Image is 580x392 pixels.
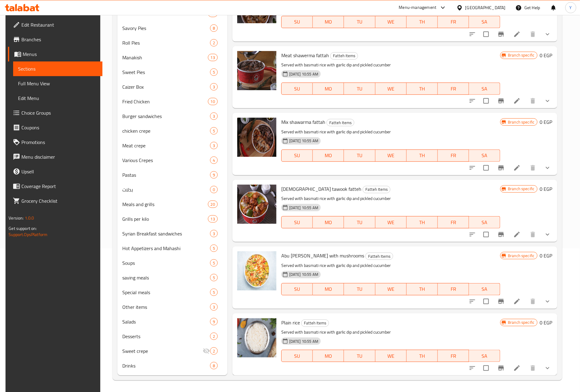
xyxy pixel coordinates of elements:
div: items [210,303,218,311]
span: 5 [210,275,217,281]
div: items [210,230,218,237]
span: TU [346,285,373,294]
button: FR [438,216,469,228]
div: [GEOGRAPHIC_DATA] [465,4,506,11]
span: Get support on: [9,224,37,232]
div: items [210,24,218,32]
button: sort-choices [465,161,480,175]
div: Various Crepes4 [117,153,227,168]
img: Shish tawook fatteh [237,185,276,224]
span: Mix shawarma fattah [281,117,325,127]
span: Select to update [480,94,493,107]
button: Branch-specific-item [494,294,508,309]
button: sort-choices [465,94,480,108]
div: Drinks8 [117,358,227,373]
div: Other items3 [117,300,227,314]
span: Fatteh Items [331,52,358,59]
button: WE [375,216,407,228]
button: sort-choices [465,361,480,375]
div: items [210,289,218,296]
div: items [210,142,218,149]
span: Select to update [480,28,493,41]
div: Meat crepe3 [117,138,227,153]
span: SU [284,84,310,93]
button: MO [313,216,344,228]
h6: 0 EGP [540,118,552,126]
span: [DEMOGRAPHIC_DATA] tawook fatteh [281,184,361,194]
span: 0 [210,187,217,193]
span: FR [440,352,467,361]
button: delete [526,94,540,108]
div: Grills per kilo13 [117,212,227,226]
span: Other items [122,303,210,311]
span: SA [471,352,498,361]
div: items [210,347,218,355]
div: Sweet Pies5 [117,65,227,80]
span: SA [471,285,498,294]
span: Drinks [122,362,210,369]
a: Upsell [8,164,102,179]
button: SU [281,83,313,95]
div: Manakish13 [117,50,227,65]
button: SU [281,150,313,162]
a: Sections [13,61,102,76]
span: Version: [9,214,24,222]
span: 3 [210,231,217,237]
a: Menu disclaimer [8,150,102,164]
span: TU [346,84,373,93]
div: chicken crepe [122,127,210,135]
button: SA [469,83,500,95]
button: show more [540,94,555,108]
span: TU [346,151,373,160]
div: Special meals [122,289,210,296]
span: Savory Pies [122,24,210,32]
span: Sections [18,65,98,72]
img: Abu Mazen fattah with mushrooms [237,251,276,290]
span: MO [315,151,342,160]
p: Served with basmati rice with garlic dip and pickled cucumber [281,128,500,136]
div: Pastas [122,171,210,179]
div: items [208,98,218,105]
div: Burger sandwiches3 [117,109,227,124]
a: Coupons [8,120,102,135]
span: FR [440,17,467,26]
div: items [210,157,218,164]
span: 3 [210,84,217,90]
svg: Show Choices [544,231,551,238]
span: Sweet Pies [122,68,210,76]
button: TH [407,150,438,162]
span: 20 [208,202,217,207]
span: saving meals [122,274,210,281]
svg: Show Choices [544,298,551,305]
button: TU [344,83,375,95]
span: MO [315,17,342,26]
span: TU [346,17,373,26]
span: 2 [210,348,217,354]
button: TU [344,350,375,362]
div: Hot Appetizers and Mahashi5 [117,241,227,256]
div: Syrian Breakfast sandwiches [122,230,210,237]
div: items [210,245,218,252]
span: WE [378,17,404,26]
div: Salads9 [117,314,227,329]
span: Manakish [122,54,208,61]
span: 1.0.0 [25,214,34,222]
div: بدلات0 [117,182,227,197]
a: Edit menu item [513,97,521,105]
span: Full Menu View [18,80,98,87]
button: show more [540,27,555,42]
span: TH [409,352,435,361]
div: saving meals5 [117,270,227,285]
svg: Show Choices [544,31,551,38]
div: Caizer Box3 [117,80,227,94]
button: Branch-specific-item [494,27,508,42]
span: 8 [210,363,217,369]
div: Fatteh Items [363,186,390,193]
span: Salads [122,318,210,325]
div: Roll Pies2 [117,35,227,50]
span: Desserts [122,333,210,340]
button: SA [469,16,500,28]
button: MO [313,150,344,162]
svg: Show Choices [544,97,551,105]
span: Burger sandwiches [122,113,210,120]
